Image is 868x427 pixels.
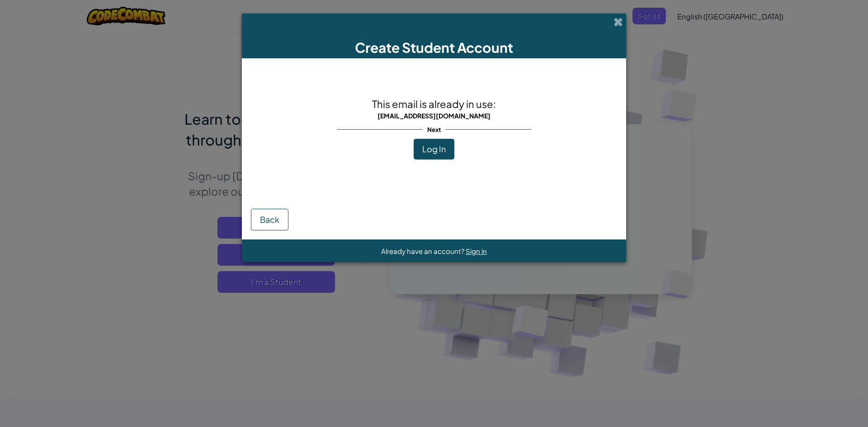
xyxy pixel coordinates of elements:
button: Back [251,209,288,230]
span: Already have an account? [381,247,466,255]
span: [EMAIL_ADDRESS][DOMAIN_NAME] [377,112,491,120]
span: This email is already in use: [372,98,496,110]
span: Back [260,214,279,225]
span: Create Student Account [355,39,513,56]
a: Sign in [466,247,487,255]
span: Log In [422,144,446,154]
button: Log In [414,139,454,160]
span: Next [423,123,446,136]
